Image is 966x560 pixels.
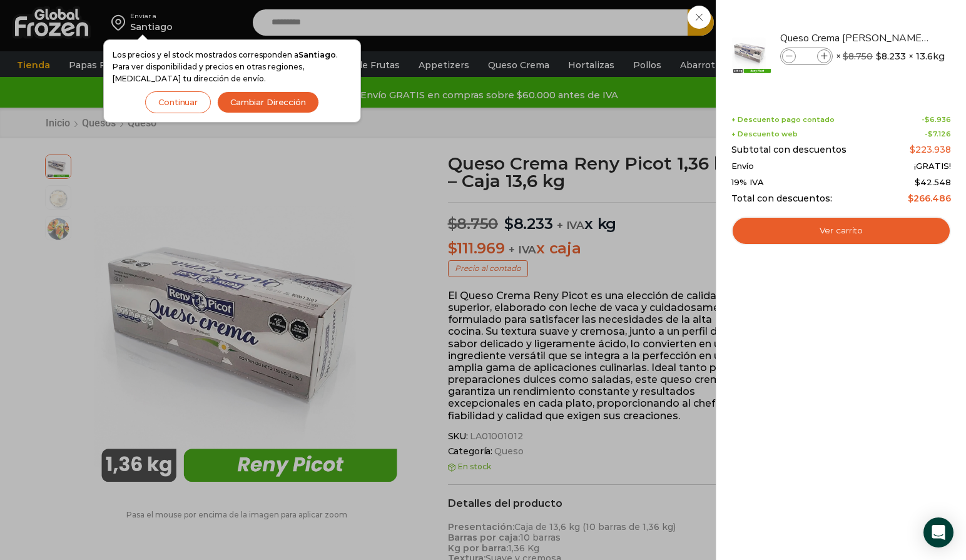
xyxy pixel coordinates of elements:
[910,144,951,155] bdi: 223.938
[925,115,951,124] bdi: 6.936
[876,50,906,63] bdi: 8.233
[925,130,951,138] span: -
[780,31,929,45] a: Queso Crema [PERSON_NAME] 1,36 kg - Caja 13,6 kg
[914,161,951,171] span: ¡GRATIS!
[915,177,951,187] span: 42.548
[298,50,336,59] strong: Santiago
[908,193,913,204] span: $
[922,116,951,124] span: -
[843,51,873,62] bdi: 8.750
[797,49,816,63] input: Product quantity
[731,178,764,188] span: 19% IVA
[915,177,920,187] span: $
[731,145,847,155] span: Subtotal con descuentos
[928,130,951,138] bdi: 7.126
[731,216,951,245] a: Ver carrito
[731,130,798,138] span: + Descuento web
[925,115,930,124] span: $
[908,193,951,204] bdi: 266.486
[217,91,319,113] button: Cambiar Dirección
[731,116,835,124] span: + Descuento pago contado
[928,130,933,138] span: $
[923,517,953,547] div: Open Intercom Messenger
[145,91,211,113] button: Continuar
[910,144,915,155] span: $
[113,49,352,85] p: Los precios y el stock mostrados corresponden a . Para ver disponibilidad y precios en otras regi...
[836,48,945,65] span: × × 13.6kg
[731,193,832,204] span: Total con descuentos:
[731,161,754,171] span: Envío
[876,50,882,63] span: $
[843,51,848,62] span: $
